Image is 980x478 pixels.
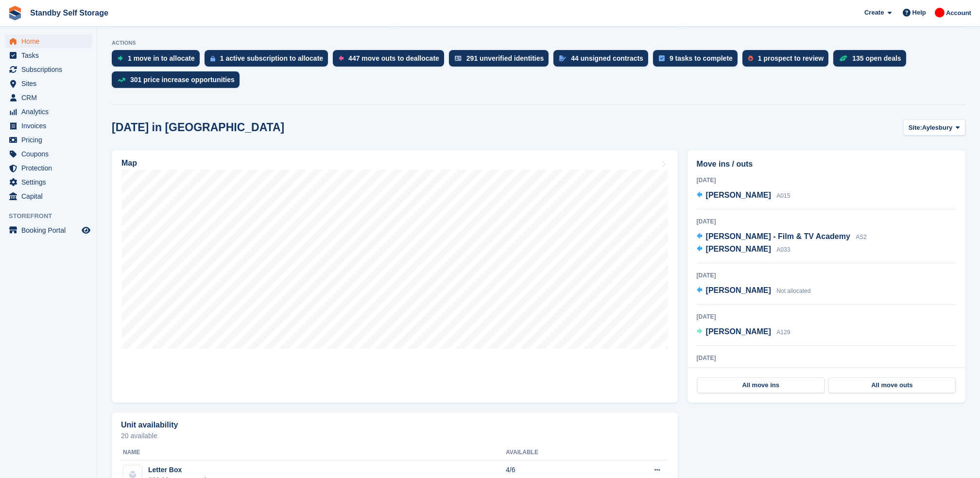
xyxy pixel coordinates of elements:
[697,231,867,243] a: [PERSON_NAME] - Film & TV Academy AS2
[118,78,125,82] img: price_increase_opportunities-93ffe204e8149a01c8c9dc8f82e8f89637d9d84a8eef4429ea346261dce0b2c0.svg
[776,288,810,294] span: Not allocated
[5,77,92,90] a: menu
[348,54,439,62] div: 447 move outs to deallocate
[5,133,92,147] a: menu
[776,246,790,253] span: A033
[21,91,80,104] span: CRM
[21,175,80,189] span: Settings
[758,54,824,62] div: 1 prospect to review
[128,54,195,62] div: 1 move in to allocate
[706,245,771,253] span: [PERSON_NAME]
[210,55,215,62] img: active_subscription_to_allocate_icon-d502201f5373d7db506a760aba3b589e785aa758c864c3986d89f69b8ff3...
[121,445,506,461] th: Name
[112,50,205,71] a: 1 move in to allocate
[5,161,92,175] a: menu
[697,285,811,297] a: [PERSON_NAME] Not allocated
[121,159,137,168] h2: Map
[8,6,22,20] img: stora-icon-8386f47178a22dfd0bd8f6a31ec36ba5ce8667c1dd55bd0f319d3a0aa187defe.svg
[112,121,284,134] h2: [DATE] in [GEOGRAPHIC_DATA]
[21,34,80,48] span: Home
[776,329,790,336] span: A129
[909,123,922,133] span: Site:
[5,63,92,76] a: menu
[856,234,867,240] span: AS2
[449,50,554,71] a: 291 unverified identities
[5,175,92,189] a: menu
[864,8,884,17] span: Create
[21,147,80,161] span: Coupons
[852,54,901,62] div: 135 open deals
[205,50,333,71] a: 1 active subscription to allocate
[697,158,956,170] h2: Move ins / outs
[776,192,790,199] span: A015
[118,55,123,61] img: move_ins_to_allocate_icon-fdf77a2bb77ea45bf5b3d319d69a93e2d87916cf1d5bf7949dd705db3b84f3ca.svg
[506,445,606,461] th: Available
[5,34,92,48] a: menu
[21,133,80,147] span: Pricing
[121,432,669,439] p: 20 available
[21,63,80,76] span: Subscriptions
[706,232,850,240] span: [PERSON_NAME] - Film & TV Academy
[748,55,753,61] img: prospect-51fa495bee0391a8d652442698ab0144808aea92771e9ea1ae160a38d050c398.svg
[21,189,80,203] span: Capital
[833,50,911,71] a: 135 open deals
[839,55,847,62] img: deal-1b604bf984904fb50ccaf53a9ad4b4a5d6e5aea283cecdc64d6e3604feb123c2.svg
[697,243,791,256] a: [PERSON_NAME] A033
[21,49,80,62] span: Tasks
[455,55,462,61] img: verify_identity-adf6edd0f0f0b5bbfe63781bf79b02c33cf7c696d77639b501bdc392416b5a36.svg
[922,123,952,133] span: Aylesbury
[466,54,544,62] div: 291 unverified identities
[706,327,771,336] span: [PERSON_NAME]
[80,224,92,236] a: Preview store
[697,312,956,321] div: [DATE]
[5,105,92,119] a: menu
[670,54,733,62] div: 9 tasks to complete
[21,223,80,237] span: Booking Portal
[333,50,449,71] a: 447 move outs to deallocate
[5,223,92,237] a: menu
[5,147,92,161] a: menu
[148,465,208,475] div: Letter Box
[5,91,92,104] a: menu
[21,105,80,119] span: Analytics
[706,191,771,199] span: [PERSON_NAME]
[9,211,97,221] span: Storefront
[697,217,956,226] div: [DATE]
[339,55,344,61] img: move_outs_to_deallocate_icon-f764333ba52eb49d3ac5e1228854f67142a1ed5810a6f6cc68b1a99e826820c5.svg
[112,71,244,93] a: 301 price increase opportunities
[653,50,742,71] a: 9 tasks to complete
[220,54,323,62] div: 1 active subscription to allocate
[553,50,653,71] a: 44 unsigned contracts
[946,8,971,18] span: Account
[935,8,945,17] img: Aaron Winter
[130,76,235,84] div: 301 price increase opportunities
[828,377,956,393] a: All move outs
[697,176,956,185] div: [DATE]
[697,377,825,393] a: All move ins
[559,55,566,61] img: contract_signature_icon-13c848040528278c33f63329250d36e43548de30e8caae1d1a13099fd9432cc5.svg
[912,8,926,17] span: Help
[697,189,791,202] a: [PERSON_NAME] A015
[697,271,956,280] div: [DATE]
[121,421,178,429] h2: Unit availability
[21,119,80,133] span: Invoices
[903,119,965,136] button: Site: Aylesbury
[659,55,665,61] img: task-75834270c22a3079a89374b754ae025e5fb1db73e45f91037f5363f120a921f8.svg
[5,49,92,62] a: menu
[571,54,643,62] div: 44 unsigned contracts
[706,286,771,294] span: [PERSON_NAME]
[26,5,112,21] a: Standby Self Storage
[697,354,956,362] div: [DATE]
[112,40,965,46] p: ACTIONS
[21,77,80,90] span: Sites
[5,119,92,133] a: menu
[5,189,92,203] a: menu
[21,161,80,175] span: Protection
[697,326,791,339] a: [PERSON_NAME] A129
[112,150,678,403] a: Map
[742,50,833,71] a: 1 prospect to review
